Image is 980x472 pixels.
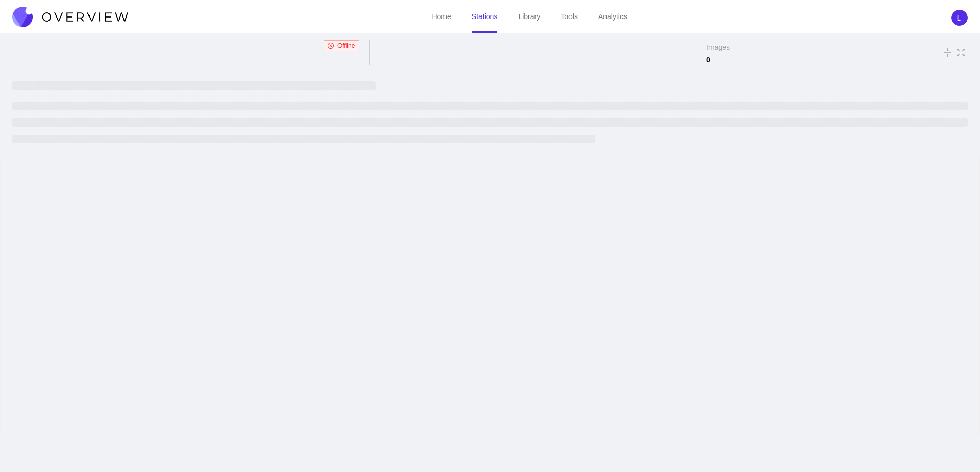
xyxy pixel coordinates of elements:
a: Analytics [598,12,627,21]
a: Home [432,12,451,21]
span: fullscreen [956,47,966,58]
img: avatar [951,10,968,26]
span: 0 [706,55,730,65]
span: Offline [337,41,355,51]
span: Images [706,42,730,53]
img: Overview [12,7,128,27]
a: Stations [472,12,498,21]
span: vertical-align-middle [943,46,952,59]
a: Tools [561,12,578,21]
div: undefined [12,40,16,55]
span: close-circle [328,43,334,49]
a: Library [518,12,540,21]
